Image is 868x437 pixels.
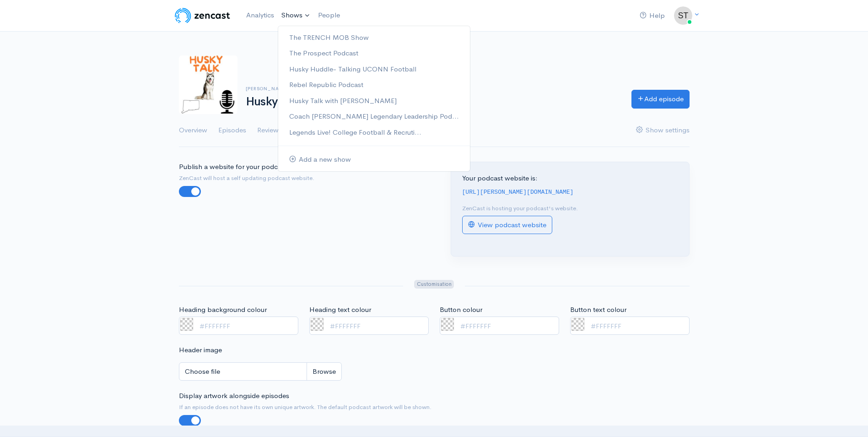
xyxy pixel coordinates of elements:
[179,345,222,355] label: Header image
[462,173,678,184] p: Your podcast website is:
[570,317,690,335] input: #FFFFFFF
[218,114,246,147] a: Episodes
[309,305,371,315] label: Heading text colour
[257,114,282,147] a: Reviews
[309,317,429,335] input: #FFFFFFF
[636,114,690,147] a: Show settings
[173,6,232,25] img: ZenCast Logo
[246,95,620,109] h1: Husky Talk with [PERSON_NAME]
[179,162,287,172] label: Publish a website for your podcast
[440,305,482,315] label: Button colour
[278,30,470,46] a: The TRENCH MOB Show
[179,391,289,401] label: Display artwork alongside episodes
[314,5,344,25] a: People
[278,61,470,77] a: Husky Huddle- Talking UCONN Football
[440,317,559,335] input: #FFFFFFF
[278,125,470,141] a: Legends Live! College Football & Recruti...
[674,6,692,25] img: ...
[278,109,470,125] a: Coach [PERSON_NAME] Legendary Leadership Pod...
[278,77,470,93] a: Rebel Republic Podcast
[179,305,267,315] label: Heading background colour
[179,114,207,147] a: Overview
[278,26,470,172] ul: Shows
[278,45,470,61] a: The Prospect Podcast
[278,5,314,26] a: Shows
[631,90,690,109] a: Add episode
[179,403,690,412] small: If an episode does not have its own unique artwork. The default podcast artwork will be shown.
[414,280,454,289] span: Customisation
[278,152,470,168] a: Add a new show
[246,86,620,91] h6: [PERSON_NAME]
[179,174,429,183] small: ZenCast will host a self updating podcast website.
[462,204,678,213] p: ZenCast is hosting your podcast's website.
[570,305,626,315] label: Button text colour
[179,317,298,335] input: #FFFFFFF
[462,216,552,235] a: View podcast website
[462,189,574,196] code: [URL][PERSON_NAME][DOMAIN_NAME]
[243,5,278,25] a: Analytics
[636,6,669,26] a: Help
[278,93,470,109] a: Husky Talk with [PERSON_NAME]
